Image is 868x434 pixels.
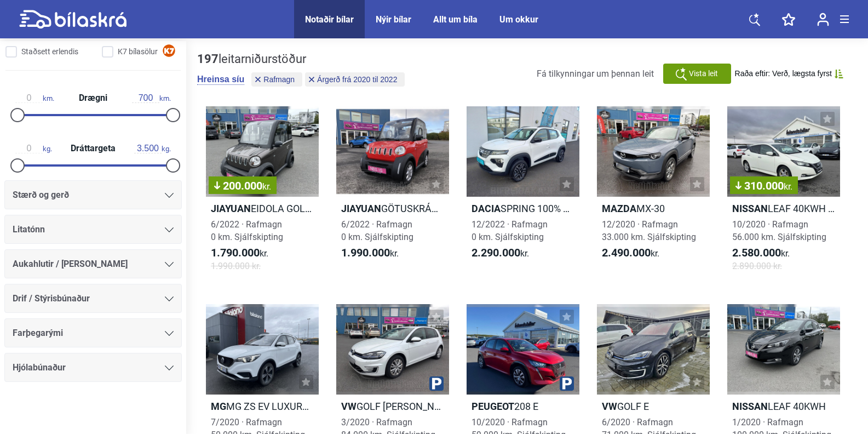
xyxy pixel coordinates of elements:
[341,246,390,259] b: 1.990.000
[211,219,283,242] span: 6/2022 · Rafmagn 0 km. Sjálfskipting
[817,13,829,26] img: user-login.svg
[727,202,840,215] h2: LEAF 40KWH N-CONNECTA
[433,14,478,25] a: Allt um bíla
[305,72,405,87] button: Árgerð frá 2020 til 2022
[467,202,579,215] h2: SPRING 100% RAFMAGN 230 KM DRÆGNI
[263,76,295,83] span: Rafmagn
[197,52,219,66] b: 197
[376,14,411,25] a: Nýir bílar
[735,69,832,78] span: Raða eftir: Verð, lægsta fyrst
[206,202,319,215] h2: EIDOLA GOLFBÍLL
[597,400,710,413] h2: GOLF E
[467,106,579,282] a: DaciaSPRING 100% RAFMAGN 230 KM DRÆGNI12/2022 · Rafmagn0 km. Sjálfskipting2.290.000kr.
[732,219,826,242] span: 10/2020 · Rafmagn 56.000 km. Sjálfskipting
[732,247,790,260] span: kr.
[317,76,397,83] span: Árgerð frá 2020 til 2022
[76,94,110,102] span: Drægni
[132,93,171,103] span: km.
[597,106,710,282] a: MazdaMX-3012/2020 · Rafmagn33.000 km. Sjálfskipting2.490.000kr.
[211,247,268,260] span: kr.
[467,400,579,413] h2: 208 E
[211,246,260,259] b: 1.790.000
[472,247,529,260] span: kr.
[429,376,444,391] img: parking.png
[336,106,449,282] a: JIAYUANGÖTUSKRÁÐUR GOLFBÍLL EIDOLA LZ EV6/2022 · Rafmagn0 km. Sjálfskipting1.990.000kr.
[341,247,399,260] span: kr.
[560,376,574,391] img: parking.png
[689,68,718,79] span: Vista leit
[602,203,636,214] b: Mazda
[472,246,520,259] b: 2.290.000
[134,144,171,153] span: kg.
[732,203,768,214] b: Nissan
[735,69,843,78] button: Raða eftir: Verð, lægsta fyrst
[784,181,792,192] span: kr.
[341,203,381,214] b: JIAYUAN
[262,181,271,192] span: kr.
[206,106,319,282] a: 200.000kr.JIAYUANEIDOLA GOLFBÍLL6/2022 · Rafmagn0 km. Sjálfskipting1.790.000kr.1.990.000 kr.
[251,72,302,87] button: Rafmagn
[472,401,514,412] b: Peugeot
[197,52,407,66] div: leitarniðurstöður
[15,144,52,153] span: kg.
[537,68,654,79] span: Fá tilkynningar um þennan leit
[602,247,659,260] span: kr.
[214,180,271,191] span: 200.000
[305,14,354,25] a: Notaðir bílar
[206,400,319,413] h2: MG ZS EV LUXURY 44,5KWH
[211,401,226,412] b: Mg
[727,106,840,282] a: 310.000kr.NissanLEAF 40KWH N-CONNECTA10/2020 · Rafmagn56.000 km. Sjálfskipting2.580.000kr.2.890.0...
[21,46,78,58] span: Staðsett erlendis
[336,400,449,413] h2: GOLF [PERSON_NAME] 36KWH
[197,74,244,85] button: Hreinsa síu
[336,202,449,215] h2: GÖTUSKRÁÐUR GOLFBÍLL EIDOLA LZ EV
[472,203,501,214] b: Dacia
[341,401,357,412] b: VW
[13,222,45,237] span: Litatónn
[499,14,538,25] a: Um okkur
[732,401,768,412] b: Nissan
[727,400,840,413] h2: LEAF 40KWH
[13,256,128,272] span: Aukahlutir / [PERSON_NAME]
[13,187,69,203] span: Stærð og gerð
[732,246,781,259] b: 2.580.000
[211,203,251,214] b: JIAYUAN
[602,401,617,412] b: VW
[211,260,261,272] span: 1.990.000 kr.
[13,291,90,306] span: Drif / Stýrisbúnaður
[732,260,782,272] span: 2.890.000 kr.
[15,93,54,103] span: km.
[341,219,413,242] span: 6/2022 · Rafmagn 0 km. Sjálfskipting
[602,246,651,259] b: 2.490.000
[118,46,158,58] span: K7 bílasölur
[13,360,66,375] span: Hjólabúnaður
[597,202,710,215] h2: MX-30
[13,325,63,341] span: Farþegarými
[472,219,548,242] span: 12/2022 · Rafmagn 0 km. Sjálfskipting
[68,144,118,153] span: Dráttargeta
[735,180,792,191] span: 310.000
[602,219,696,242] span: 12/2020 · Rafmagn 33.000 km. Sjálfskipting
